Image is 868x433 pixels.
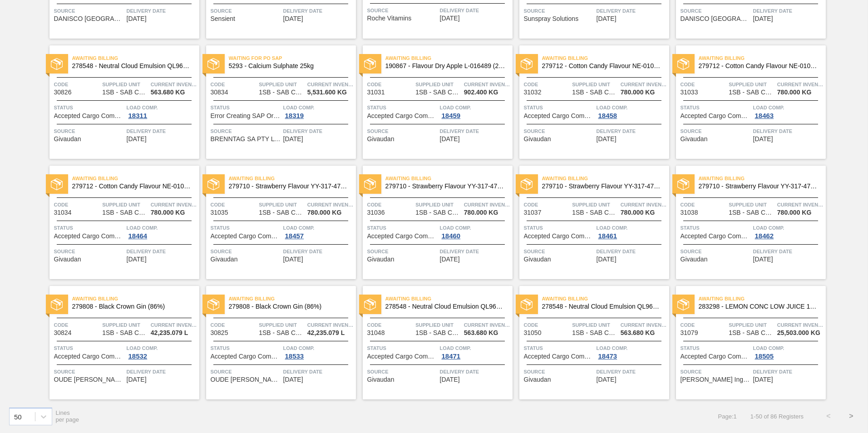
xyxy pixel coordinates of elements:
a: statusAwaiting Billing279712 - Cotton Candy Flavour NE-010-669-8Code31034Supplied Unit1SB - SAB C... [43,166,199,279]
span: Source [681,127,751,136]
div: 18532 [127,353,149,360]
span: Awaiting Billing [542,174,669,183]
span: Givaudan [524,256,551,263]
span: 1SB - SAB Chamdor Brewery [572,330,617,336]
span: Load Comp. [283,223,354,232]
span: Load Comp. [597,223,667,232]
a: statusAwaiting Billing279712 - Cotton Candy Flavour NE-010-669-8Code31032Supplied Unit1SB - SAB C... [513,45,669,159]
span: Status [54,344,124,353]
span: Status [681,344,751,353]
span: 563.680 KG [464,330,498,336]
span: Source [211,127,281,136]
span: Current inventory [621,320,667,330]
span: Status [367,223,438,232]
span: Load Comp. [440,103,510,112]
a: statusAwaiting Billing279710 - Strawberry Flavour YY-317-475-2Code31036Supplied Unit1SB - SAB Cha... [356,166,513,279]
img: status [677,178,689,190]
span: Awaiting Billing [385,54,513,63]
a: Load Comp.18533 [283,344,354,360]
span: Supplied Unit [415,200,462,209]
span: 31035 [211,209,228,216]
span: Source [681,247,751,256]
span: 5293 - Calcium Sulphate 25kg [229,63,349,69]
span: Current inventory [621,80,667,89]
a: Load Comp.18505 [753,344,824,360]
span: Givaudan [367,256,395,263]
a: Load Comp.18311 [127,103,197,119]
span: Code [681,80,727,89]
span: 1SB - SAB Chamdor Brewery [729,209,774,216]
span: Accepted Cargo Composition [681,353,751,360]
span: 30834 [211,89,228,96]
span: Delivery Date [597,6,667,15]
span: 190867 - Flavour Dry Apple L-016489 (25KG) [385,63,505,69]
span: Code [681,200,727,209]
span: 780.000 KG [777,89,812,96]
span: Code [211,320,257,330]
span: Givaudan [367,136,395,143]
span: Code [54,320,100,330]
span: Current inventory [151,320,197,330]
span: Current inventory [777,200,824,209]
span: 25,503.000 KG [777,330,820,336]
span: Accepted Cargo Composition [211,353,281,360]
div: 18471 [440,353,463,360]
span: Code [211,200,257,209]
span: Code [367,200,414,209]
span: Current inventory [151,80,197,89]
div: 18463 [753,112,776,119]
span: 279710 - Strawberry Flavour YY-317-475-2 [385,183,505,190]
a: statusAwaiting Billing190867 - Flavour Dry Apple L-016489 (25KG)Code31031Supplied Unit1SB - SAB C... [356,45,513,159]
span: Supplied Unit [102,80,148,89]
img: status [364,58,376,70]
span: 31050 [524,330,542,336]
span: Delivery Date [127,367,197,376]
span: 1SB - SAB Chamdor Brewery [259,209,304,216]
span: 31037 [524,209,542,216]
span: Awaiting Billing [699,174,826,183]
a: statusAwaiting Billing279710 - Strawberry Flavour YY-317-475-2Code31038Supplied Unit1SB - SAB Cha... [669,166,826,279]
span: 279808 - Black Crown Gin (86%) [72,303,192,310]
span: Current inventory [621,200,667,209]
a: Load Comp.18462 [753,223,824,240]
a: Load Comp.18473 [597,344,667,360]
span: 1SB - SAB Chamdor Brewery [729,330,774,336]
span: 1SB - SAB Chamdor Brewery [259,330,304,336]
span: Accepted Cargo Composition [524,353,594,360]
span: Supplied Unit [572,320,618,330]
span: Delivery Date [127,127,197,136]
span: Givaudan [211,256,238,263]
span: Supplied Unit [729,80,775,89]
img: status [51,299,63,310]
span: 1SB - SAB Chamdor Brewery [102,209,148,216]
span: Awaiting Billing [385,294,513,303]
span: Delivery Date [753,6,824,15]
span: Delivery Date [753,247,824,256]
span: Awaiting Billing [699,294,826,303]
span: Supplied Unit [415,80,462,89]
span: 08/24/2025 [753,256,773,263]
span: Accepted Cargo Composition [524,233,594,240]
span: 279712 - Cotton Candy Flavour NE-010-669-8 [72,183,192,190]
img: status [364,178,376,190]
div: 18473 [597,353,619,360]
span: 08/24/2025 [597,136,616,143]
span: Delivery Date [753,367,824,376]
span: Givaudan [54,136,81,143]
span: Delivery Date [283,247,354,256]
span: Awaiting Billing [699,54,826,63]
span: Source [367,127,438,136]
span: Status [524,103,594,112]
span: 780.000 KG [621,89,655,96]
span: Delivery Date [440,6,510,15]
span: Delivery Date [440,247,510,256]
span: 31032 [524,89,542,96]
span: Load Comp. [127,103,197,112]
span: Awaiting Billing [229,294,356,303]
span: Accepted Cargo Composition [367,233,438,240]
span: 08/24/2025 [753,136,773,143]
span: Delivery Date [597,247,667,256]
span: Awaiting Billing [72,294,199,303]
span: Awaiting Billing [72,174,199,183]
span: Status [54,103,124,112]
